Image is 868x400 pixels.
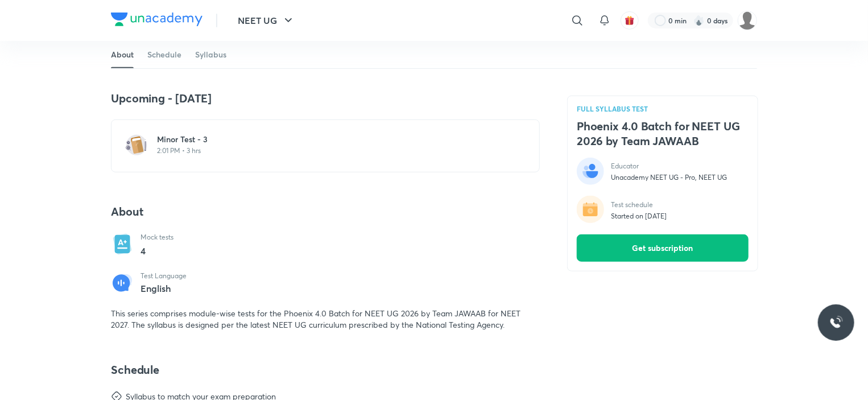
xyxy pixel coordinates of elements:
[140,283,187,294] p: English
[111,41,134,68] a: About
[611,174,727,183] p: Unacademy NEET UG - Pro, NEET UG
[140,244,173,258] p: 4
[111,308,520,330] span: This series comprises module-wise tests for the Phoenix 4.0 Batch for NEET UG 2026 by Team JAWAAB...
[147,41,181,68] a: Schedule
[577,234,749,262] button: Get subscription
[140,271,187,281] p: Test Language
[231,9,302,32] button: NEET UG
[157,134,507,145] h6: Minor Test - 3
[577,119,749,149] h4: Phoenix 4.0 Batch for NEET UG 2026 by Team JAWAAB
[125,134,148,156] img: test
[140,233,173,242] p: Mock tests
[611,200,667,209] p: Test schedule
[633,242,693,254] span: Get subscription
[611,212,667,221] p: Started on [DATE]
[195,41,226,68] a: Syllabus
[693,15,705,26] img: streak
[625,15,635,26] img: avatar
[577,105,749,112] p: FULL SYLLABUS TEST
[111,13,202,26] img: Company Logo
[611,162,727,171] p: Educator
[829,316,843,329] img: ttu
[111,13,202,29] a: Company Logo
[111,204,540,219] h4: About
[111,91,540,106] h4: Upcoming - [DATE]
[738,11,757,30] img: Organic Chemistry
[157,146,507,155] p: 2:01 PM • 3 hrs
[111,362,540,377] h4: Schedule
[621,11,639,30] button: avatar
